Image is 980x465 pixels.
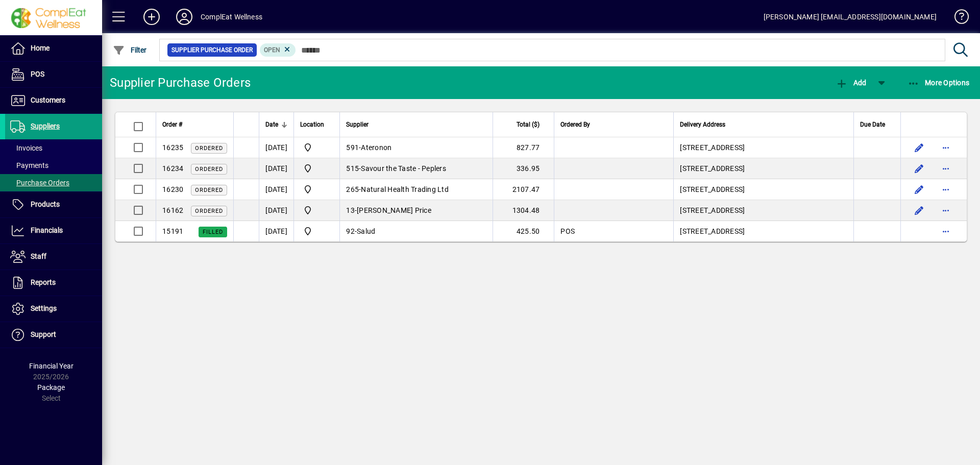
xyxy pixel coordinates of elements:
span: Ordered [195,166,223,173]
a: Products [5,192,102,217]
a: Home [5,36,102,61]
span: 515 [346,164,359,173]
td: [STREET_ADDRESS] [673,200,853,221]
td: - [339,137,493,158]
span: Purchase Orders [10,179,69,187]
span: Natural Health Trading Ltd [361,185,449,193]
span: 591 [346,143,359,152]
button: Add [833,74,869,92]
span: Ordered [195,187,223,193]
span: ComplEat Wellness [300,141,333,154]
span: 92 [346,227,355,235]
a: Customers [5,88,102,113]
span: Ordered [195,145,223,152]
button: Edit [911,202,927,218]
button: Filter [110,41,150,59]
a: Purchase Orders [5,174,102,191]
div: Order # [162,119,227,130]
span: ComplEat Wellness [300,183,333,195]
span: Filled [203,229,223,235]
td: [DATE] [259,158,293,179]
span: 16230 [162,185,183,193]
button: Edit [911,181,927,198]
span: Savour the Taste - Peplers [361,164,446,173]
span: Order # [162,119,182,130]
a: Financials [5,218,102,243]
span: Settings [31,304,57,312]
button: More options [938,223,954,239]
span: Products [31,200,60,208]
td: [DATE] [259,200,293,221]
td: [STREET_ADDRESS] [673,179,853,200]
td: [STREET_ADDRESS] [673,137,853,158]
span: Reports [31,278,56,286]
button: More options [938,202,954,218]
button: Edit [911,160,927,177]
td: 827.77 [493,137,554,158]
button: More options [938,160,954,177]
div: Due Date [860,119,894,130]
td: [STREET_ADDRESS] [673,221,853,241]
span: Filter [113,46,147,54]
span: Location [300,119,324,130]
div: [PERSON_NAME] [EMAIL_ADDRESS][DOMAIN_NAME] [764,9,937,25]
span: Financial Year [29,362,73,370]
a: Staff [5,244,102,270]
a: Reports [5,270,102,296]
span: Invoices [10,144,42,152]
span: Payments [10,161,48,169]
td: 336.95 [493,158,554,179]
span: 265 [346,185,359,193]
div: Ordered By [560,119,667,130]
span: 15191 [162,227,183,235]
td: - [339,158,493,179]
span: Ordered By [560,119,590,130]
span: Total ($) [517,119,540,130]
span: Salud [357,227,375,235]
td: - [339,221,493,241]
td: - [339,200,493,221]
td: - [339,179,493,200]
td: 1304.48 [493,200,554,221]
button: More options [938,139,954,156]
button: Profile [168,8,201,26]
span: 16235 [162,143,183,152]
span: ComplEat Wellness [300,225,333,237]
span: Open [264,46,280,54]
span: Support [31,330,56,338]
span: Supplier Purchase Order [171,45,253,55]
span: [PERSON_NAME] Price [357,206,431,214]
span: Ateronon [361,143,391,152]
div: Supplier Purchase Orders [110,75,251,91]
span: Date [265,119,278,130]
td: [DATE] [259,137,293,158]
span: Delivery Address [680,119,725,130]
a: Payments [5,157,102,174]
div: Location [300,119,333,130]
span: 16162 [162,206,183,214]
span: 16234 [162,164,183,173]
mat-chip: Completion Status: Open [260,43,296,57]
div: Supplier [346,119,486,130]
a: Invoices [5,139,102,157]
span: Home [31,44,50,52]
span: Package [37,383,65,391]
span: Add [836,79,866,87]
button: Add [135,8,168,26]
span: Supplier [346,119,369,130]
span: More Options [908,79,970,87]
span: Due Date [860,119,885,130]
span: Suppliers [31,122,60,130]
div: Total ($) [499,119,549,130]
div: ComplEat Wellness [201,9,262,25]
a: Settings [5,296,102,322]
span: Ordered [195,208,223,214]
span: POS [560,227,575,235]
span: POS [31,70,44,78]
button: More options [938,181,954,198]
a: Knowledge Base [947,2,967,35]
a: Support [5,322,102,348]
span: ComplEat Wellness [300,204,333,216]
span: Staff [31,252,46,260]
td: [DATE] [259,179,293,200]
